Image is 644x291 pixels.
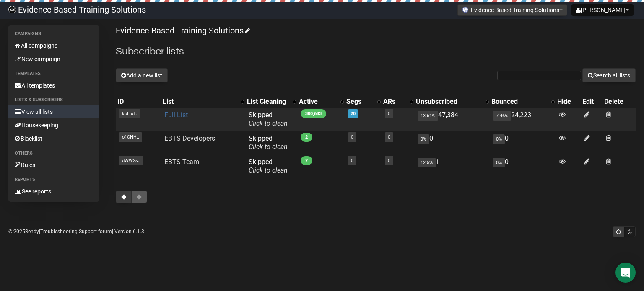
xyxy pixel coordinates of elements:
td: 24,223 [490,108,556,131]
button: [PERSON_NAME] [571,4,634,16]
li: Reports [8,175,99,185]
a: EBTS Developers [164,134,215,142]
a: See reports [8,185,99,198]
button: Search all lists [582,68,636,82]
a: Click to clean [249,143,288,151]
a: New campaign [8,52,99,66]
span: Skipped [249,111,288,127]
th: Unsubscribed: No sort applied, activate to apply an ascending sort [414,96,490,108]
div: Segs [346,98,373,106]
a: View all lists [8,105,99,118]
span: dWW2s.. [119,156,143,165]
span: 300,683 [301,109,326,118]
span: kbLud.. [119,109,140,118]
a: 20 [351,111,356,116]
a: 0 [351,134,353,140]
th: ARs: No sort applied, activate to apply an ascending sort [382,96,414,108]
th: ID: No sort applied, sorting is disabled [116,96,161,108]
span: Skipped [249,158,288,174]
span: 2 [301,133,312,142]
div: Edit [582,98,600,106]
a: 0 [351,158,353,163]
td: 0 [490,155,556,178]
div: Unsubscribed [416,98,481,106]
th: Active: No sort applied, activate to apply an ascending sort [297,96,345,108]
td: 0 [490,131,556,155]
h2: Subscriber lists [116,44,636,59]
div: Delete [604,98,634,106]
span: 7 [301,156,312,165]
span: 12.5% [418,158,436,167]
th: Segs: No sort applied, activate to apply an ascending sort [345,96,382,108]
span: 0% [493,134,505,144]
a: Rules [8,158,99,172]
span: Skipped [249,134,288,151]
span: 7.46% [493,111,511,121]
th: List: No sort applied, activate to apply an ascending sort [161,96,245,108]
a: 0 [388,111,390,116]
div: Hide [557,98,579,106]
li: Campaigns [8,29,99,39]
li: Lists & subscribers [8,95,99,105]
a: All templates [8,79,99,92]
td: 1 [414,155,490,178]
th: Delete: No sort applied, sorting is disabled [602,96,636,108]
a: Troubleshooting [40,229,78,234]
span: 0% [418,134,429,144]
img: 6a635aadd5b086599a41eda90e0773ac [8,6,16,13]
span: 13.61% [418,111,438,121]
p: © 2025 | | | Version 6.1.3 [8,227,144,236]
button: Evidence Based Training Solutions [457,4,567,16]
a: Blacklist [8,132,99,145]
a: EBTS Team [164,158,199,166]
a: Evidence Based Training Solutions [116,26,249,36]
th: Hide: No sort applied, sorting is disabled [556,96,581,108]
td: 47,384 [414,108,490,131]
div: List Cleaning [247,98,289,106]
div: ID [117,98,160,106]
span: 0% [493,158,505,167]
div: Bounced [491,98,547,106]
th: Bounced: No sort applied, activate to apply an ascending sort [490,96,556,108]
a: 0 [388,158,390,163]
button: Add a new list [116,68,168,82]
a: All campaigns [8,39,99,52]
a: Click to clean [249,166,288,174]
td: 0 [414,131,490,155]
a: Click to clean [249,119,288,127]
a: 0 [388,134,390,140]
div: List [163,98,237,106]
span: o1CNH.. [119,132,142,142]
li: Templates [8,69,99,79]
div: Open Intercom Messenger [615,263,636,283]
li: Others [8,148,99,158]
div: ARs [383,98,406,106]
th: List Cleaning: No sort applied, activate to apply an ascending sort [245,96,297,108]
th: Edit: No sort applied, sorting is disabled [581,96,602,108]
a: Housekeeping [8,118,99,132]
div: Active [299,98,336,106]
a: Sendy [25,229,39,234]
img: favicons [462,6,469,13]
a: Support forum [79,229,112,234]
a: Full List [164,111,188,119]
